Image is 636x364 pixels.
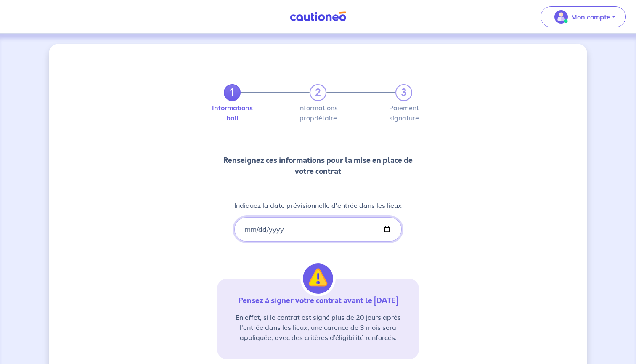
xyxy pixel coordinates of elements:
label: Paiement signature [395,104,412,121]
p: En effet, si le contrat est signé plus de 20 jours après l'entrée dans les lieux, une carence de ... [227,312,409,343]
input: lease-signed-date-placeholder [234,217,402,242]
a: 1 [224,84,241,101]
label: Informations propriétaire [310,104,326,121]
img: illu_account_valid_menu.svg [554,10,568,24]
img: illu_alert.svg [303,263,333,294]
img: Cautioneo [286,11,350,22]
p: Mon compte [571,12,610,22]
label: Informations bail [224,104,241,121]
p: Pensez à signer votre contrat avant le [DATE] [227,295,409,306]
p: Renseignez ces informations pour la mise en place de votre contrat [217,155,419,177]
p: Indiquez la date prévisionnelle d'entrée dans les lieux [234,200,402,210]
button: illu_account_valid_menu.svgMon compte [541,6,626,27]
